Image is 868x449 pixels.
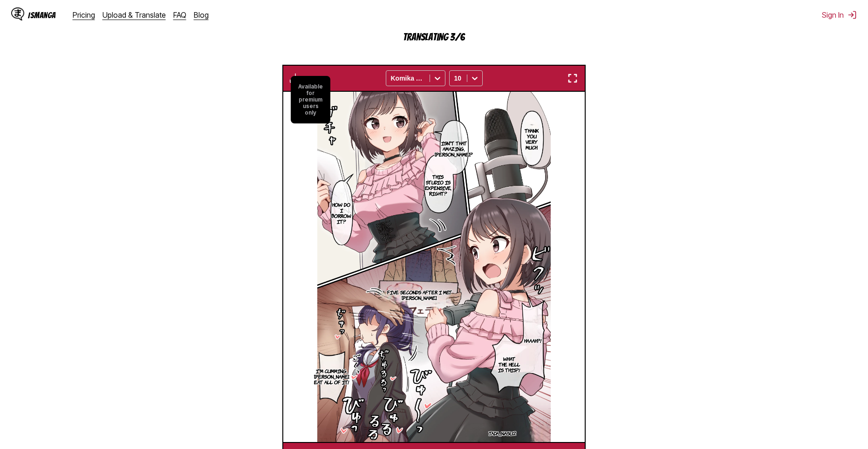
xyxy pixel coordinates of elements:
p: .Tada_nasu2 [487,429,518,438]
p: How do I borrow it? [329,200,353,226]
img: Manga Panel [317,92,551,442]
a: Pricing [73,10,95,20]
p: Isn't that amazing, [PERSON_NAME]? [433,138,475,159]
a: IsManga LogoIsManga [11,7,73,22]
p: What the hell is this?! [496,354,522,374]
img: Enter fullscreen [567,73,578,84]
p: Haaah?! [522,336,543,345]
img: Download translated images [290,73,301,84]
a: FAQ [173,10,186,20]
p: Thank you very much. [523,126,541,152]
p: Translating 3/6 [341,32,527,42]
small: Available for premium users only [291,76,330,123]
a: Blog [194,10,209,20]
img: IsManga Logo [11,7,24,20]
p: I'm cumming, [PERSON_NAME]. Eat all of it! [312,366,351,387]
img: Sign out [847,10,857,20]
p: Five seconds after I met [PERSON_NAME]. [377,287,462,302]
a: Upload & Translate [103,10,166,20]
div: IsManga [28,11,56,20]
button: Sign In [822,10,857,20]
p: This studio is expensive, right? [423,172,453,198]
